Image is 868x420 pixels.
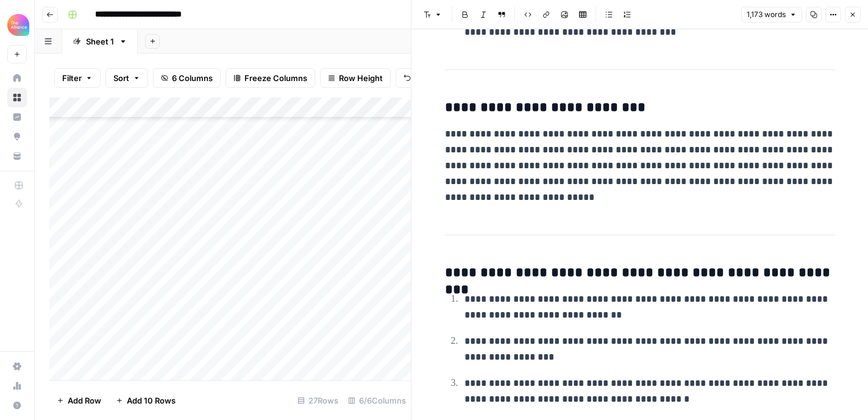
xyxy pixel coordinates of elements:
button: 1,173 words [741,7,802,23]
a: Insights [7,107,27,127]
div: 6/6 Columns [343,391,411,410]
a: Sheet 1 [62,29,138,54]
a: Your Data [7,146,27,166]
button: Sort [105,68,148,88]
a: Usage [7,376,27,396]
span: Filter [62,72,82,84]
div: Sheet 1 [86,35,114,48]
button: Add Row [49,391,108,410]
a: Home [7,68,27,88]
button: Freeze Columns [226,68,315,88]
a: Settings [7,357,27,376]
span: Freeze Columns [244,72,307,84]
span: Sort [113,72,129,84]
img: Alliance Logo [7,14,29,36]
button: Workspace: Alliance [7,10,27,40]
button: Add 10 Rows [108,391,183,410]
button: 6 Columns [153,68,221,88]
a: Browse [7,88,27,107]
div: 27 Rows [293,391,343,410]
button: Filter [54,68,101,88]
span: 1,173 words [747,9,786,20]
a: Opportunities [7,127,27,146]
button: Row Height [320,68,391,88]
button: Help + Support [7,396,27,415]
span: 6 Columns [172,72,213,84]
span: Add Row [68,394,101,407]
span: Row Height [339,72,383,84]
span: Add 10 Rows [127,394,176,407]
